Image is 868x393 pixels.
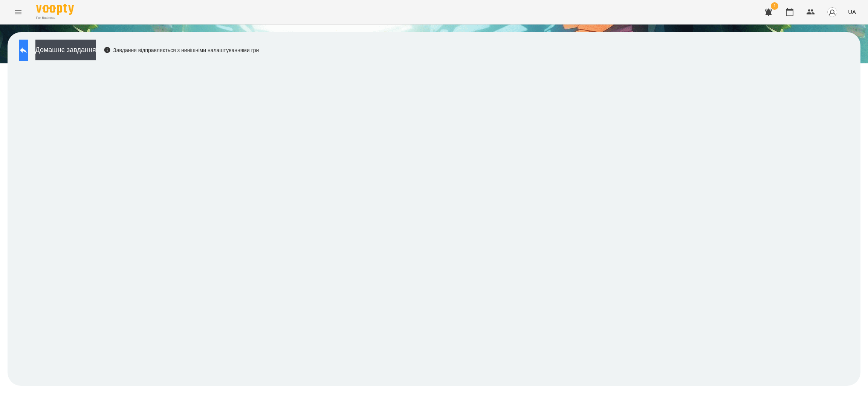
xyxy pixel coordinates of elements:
[36,4,74,15] img: Voopty Logo
[9,3,27,21] button: Menu
[35,40,96,60] button: Домашнє завдання
[771,2,778,10] span: 1
[36,15,74,20] span: For Business
[827,7,837,17] img: avatar_s.png
[845,5,859,19] button: UA
[104,46,259,54] div: Завдання відправляється з нинішніми налаштуваннями гри
[848,8,856,16] span: UA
